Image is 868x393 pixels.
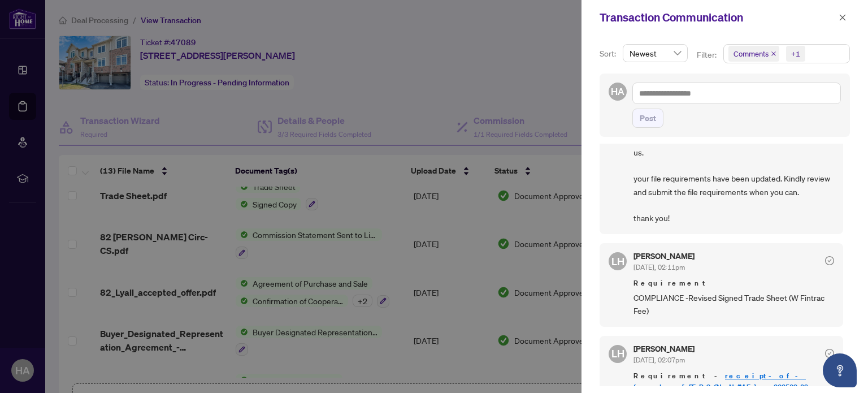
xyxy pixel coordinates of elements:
span: close [839,14,847,21]
span: Requirement [633,278,834,289]
span: Comments [734,48,769,59]
p: Filter: [697,49,718,61]
span: check-circle [825,349,834,358]
span: [DATE], 02:11pm [633,263,685,271]
span: Comments [728,46,779,62]
span: LH [611,253,624,269]
span: COMPLIANCE -Revised Signed Trade Sheet (W Fintrac Fee) [633,291,834,318]
span: close [771,51,776,57]
h5: [PERSON_NAME] [633,345,695,353]
span: Newest [630,45,681,62]
span: Hi [PERSON_NAME] , I have sent a revised trade sheet to you, reflecting the Fintrac charge. Pleas... [633,93,834,225]
p: Sort: [600,47,618,60]
button: Post [632,109,663,128]
span: LH [611,346,624,361]
span: HA [611,84,624,99]
span: check-circle [825,256,834,265]
button: Open asap [823,353,857,387]
div: Transaction Communication [600,9,835,26]
span: [DATE], 02:07pm [633,356,685,364]
div: +1 [791,48,800,59]
h5: [PERSON_NAME] [633,252,695,260]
